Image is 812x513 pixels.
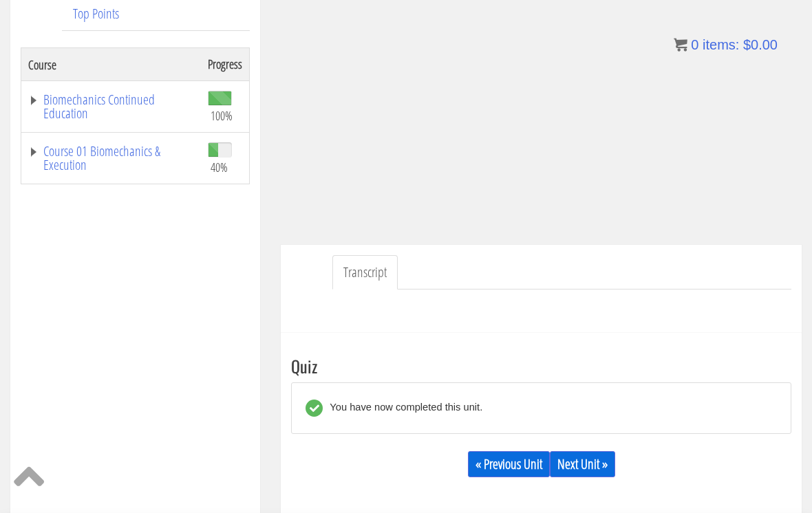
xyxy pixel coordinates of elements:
[332,255,398,290] a: Transcript
[291,357,791,375] h3: Quiz
[468,451,550,477] a: « Previous Unit
[550,451,615,477] a: Next Unit »
[21,48,202,81] th: Course
[703,37,739,52] span: items:
[691,37,698,52] span: 0
[201,48,250,81] th: Progress
[743,37,751,52] span: $
[211,108,233,123] span: 100%
[674,38,687,52] img: icon11.png
[743,37,778,52] bdi: 0.00
[28,93,194,120] a: Biomechanics Continued Education
[323,400,482,417] div: You have now completed this unit.
[674,37,778,52] a: 0 items: $0.00
[28,144,194,172] a: Course 01 Biomechanics & Execution
[211,160,228,175] span: 40%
